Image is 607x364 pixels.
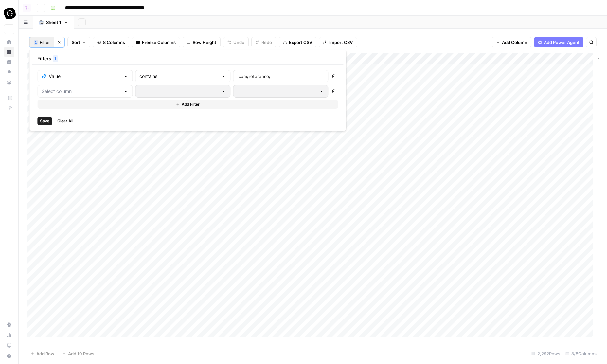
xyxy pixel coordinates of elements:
[4,47,14,57] a: Browse
[57,118,73,124] span: Clear All
[27,348,58,359] button: Add Row
[4,5,14,22] button: Workspace: Guru
[4,77,14,88] a: Your Data
[182,101,200,107] span: Add Filter
[563,348,599,359] div: 8/8 Columns
[46,19,61,26] div: Sheet 1
[4,57,14,67] a: Insights
[289,39,312,45] span: Export CSV
[132,37,180,47] button: Freeze Columns
[279,37,316,47] button: Export CSV
[534,37,583,47] button: Add Power Agent
[329,39,353,45] span: Import CSV
[55,117,76,125] button: Clear All
[33,16,74,29] a: Sheet 1
[319,37,357,47] button: Import CSV
[492,37,531,47] button: Add Column
[34,40,38,45] div: 1
[4,319,14,330] a: Settings
[142,39,176,45] span: Freeze Columns
[93,37,129,47] button: 8 Columns
[139,73,218,80] input: contains
[4,67,14,78] a: Opportunities
[4,340,14,351] a: Learning Hub
[193,39,216,45] span: Row Height
[58,348,98,359] button: Add 10 Rows
[72,39,80,45] span: Sort
[53,55,58,62] div: 1
[29,37,54,47] button: 1Filter
[529,348,563,359] div: 2,292 Rows
[37,100,338,109] button: Add Filter
[42,88,120,95] input: Select column
[103,39,125,45] span: 8 Columns
[68,350,94,357] span: Add 10 Rows
[29,50,346,131] div: 1Filter
[67,37,90,47] button: Sort
[35,40,37,45] span: 1
[40,118,49,124] span: Save
[223,37,249,47] button: Undo
[32,53,343,65] div: Filters
[4,8,16,19] img: Guru Logo
[544,39,580,45] span: Add Power Agent
[251,37,276,47] button: Redo
[54,55,57,62] span: 1
[4,330,14,340] a: Usage
[183,37,221,47] button: Row Height
[36,350,54,357] span: Add Row
[261,39,272,45] span: Redo
[4,37,14,47] a: Home
[233,39,244,45] span: Undo
[40,39,50,45] span: Filter
[49,73,120,80] input: Value
[502,39,527,45] span: Add Column
[4,351,14,361] button: Help + Support
[37,117,52,125] button: Save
